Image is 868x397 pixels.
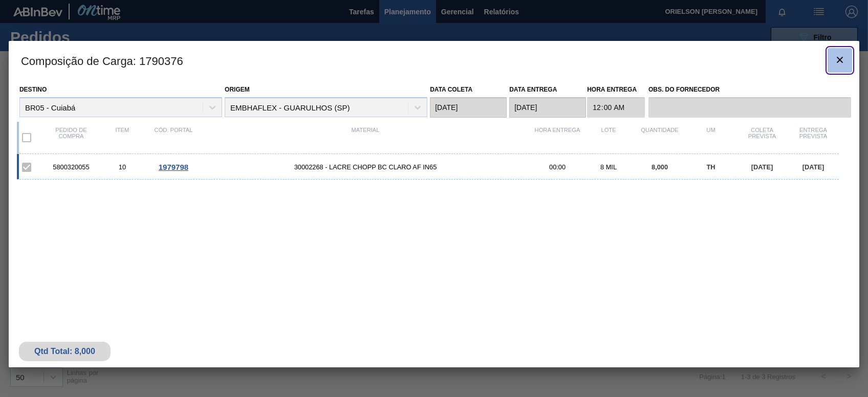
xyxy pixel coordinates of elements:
div: Quantidade [634,127,685,148]
div: Qtd Total: 8,000 [27,347,103,356]
div: Coleta Prevista [736,127,788,148]
div: Cód. Portal [148,127,199,148]
div: 5800320055 [46,163,97,171]
h3: Composição de Carga : 1790376 [9,41,859,80]
div: 10 [97,163,148,171]
label: Data entrega [509,86,557,93]
div: Ir para o Pedido [148,163,199,171]
span: [DATE] [751,163,773,171]
div: Material [199,127,532,148]
span: TH [707,163,715,171]
div: 8 MIL [583,163,634,171]
div: Hora Entrega [532,127,583,148]
div: 00:00 [532,163,583,171]
label: Obs. do Fornecedor [648,82,851,97]
div: Pedido de compra [46,127,97,148]
span: 1979798 [159,163,188,171]
span: 8,000 [652,163,668,171]
label: Destino [19,86,47,93]
label: Origem [225,86,250,93]
span: [DATE] [802,163,824,171]
div: Lote [583,127,634,148]
label: Hora Entrega [587,82,645,97]
label: Data coleta [430,86,472,93]
div: Entrega Prevista [788,127,839,148]
div: Item [97,127,148,148]
div: UM [685,127,736,148]
span: 30002268 - LACRE CHOPP BC CLARO AF IN65 [199,163,532,171]
input: dd/mm/yyyy [509,97,586,118]
input: dd/mm/yyyy [430,97,507,118]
